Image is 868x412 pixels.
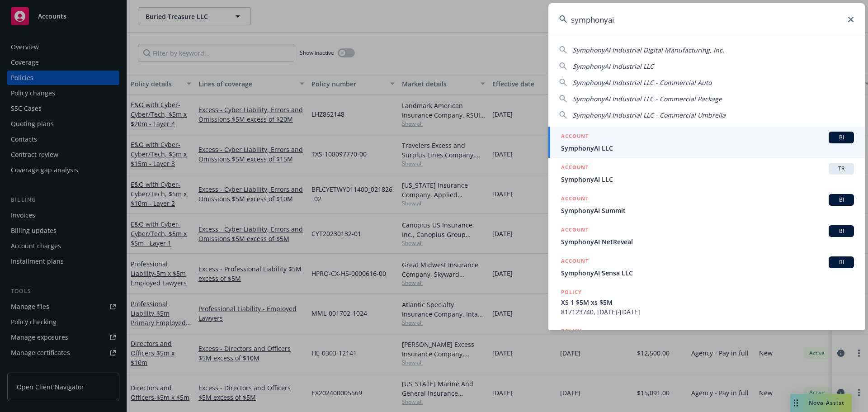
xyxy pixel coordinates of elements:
[561,225,589,236] h5: ACCOUNT
[573,95,722,103] span: SymphonyAI Industrial LLC - Commercial Package
[561,288,582,297] h5: POLICY
[561,307,854,317] span: 817123740, [DATE]-[DATE]
[548,283,865,322] a: POLICYXS 1 $5M xs $5M817123740, [DATE]-[DATE]
[573,62,654,71] span: SymphonyAI Industrial LLC
[832,258,850,266] span: BI
[561,256,589,267] h5: ACCOUNT
[832,165,850,173] span: TR
[561,175,854,184] span: SymphonyAI LLC
[573,46,724,54] span: SymphonyAI Industrial Digital Manufacturing, Inc.
[561,206,854,215] span: SymphonyAI Summit
[548,220,865,251] a: ACCOUNTBISymphonyAI NetReveal
[832,196,850,204] span: BI
[548,158,865,189] a: ACCOUNTTRSymphonyAI LLC
[548,189,865,220] a: ACCOUNTBISymphonyAI Summit
[832,133,850,142] span: BI
[548,251,865,283] a: ACCOUNTBISymphonyAI Sensa LLC
[561,194,589,205] h5: ACCOUNT
[561,298,854,307] span: XS 1 $5M xs $5M
[573,78,712,87] span: SymphonyAI Industrial LLC - Commercial Auto
[573,111,726,119] span: SymphonyAI Industrial LLC - Commercial Umbrella
[832,227,850,235] span: BI
[561,143,854,153] span: SymphonyAI LLC
[561,163,589,174] h5: ACCOUNT
[561,237,854,246] span: SymphonyAI NetReveal
[561,327,582,336] h5: POLICY
[561,132,589,142] h5: ACCOUNT
[561,268,854,278] span: SymphonyAI Sensa LLC
[548,322,865,360] a: POLICY
[548,127,865,158] a: ACCOUNTBISymphonyAI LLC
[548,3,865,36] input: Search...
